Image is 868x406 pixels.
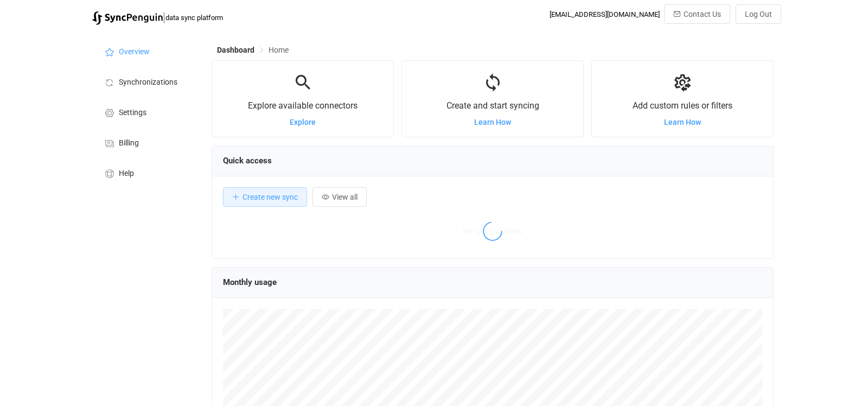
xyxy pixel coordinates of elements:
[269,46,289,54] span: Home
[745,10,772,18] span: Log Out
[92,66,201,97] a: Synchronizations
[290,118,316,126] a: Explore
[217,46,289,54] div: Breadcrumb
[332,193,358,201] span: View all
[736,4,781,24] button: Log Out
[163,10,165,25] span: |
[165,14,223,22] span: data sync platform
[312,187,367,207] button: View all
[633,100,732,111] span: Add custom rules or filters
[217,46,254,54] span: Dashboard
[664,118,701,126] a: Learn How
[119,78,177,87] span: Synchronizations
[92,10,223,25] a: |data sync platform
[223,156,272,166] span: Quick access
[92,127,201,157] a: Billing
[119,139,139,148] span: Billing
[446,100,539,111] span: Create and start syncing
[119,48,150,56] span: Overview
[223,187,307,207] button: Create new sync
[119,109,146,117] span: Settings
[92,11,163,25] img: syncpenguin.svg
[248,100,358,111] span: Explore available connectors
[92,36,201,66] a: Overview
[92,157,201,188] a: Help
[119,169,134,178] span: Help
[550,10,660,18] div: [EMAIL_ADDRESS][DOMAIN_NAME]
[684,10,721,18] span: Contact Us
[242,193,298,201] span: Create new sync
[474,118,511,126] a: Learn How
[223,277,277,287] span: Monthly usage
[664,4,730,24] button: Contact Us
[92,97,201,127] a: Settings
